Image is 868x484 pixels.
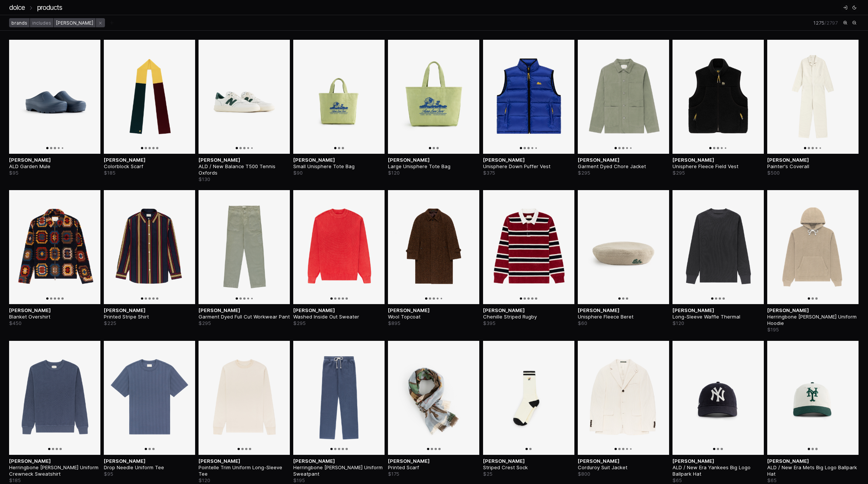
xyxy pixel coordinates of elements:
[104,464,195,471] h3: Drop Needle Uniform Tee
[673,464,764,477] h3: ALD / New Era Yankees Big Logo Ballpark Hat
[104,341,195,477] a: [PERSON_NAME]Drop Needle Uniform Tee$95
[767,341,859,484] a: [PERSON_NAME]ALD / New Era Mets Big Logo Ballpark Hat$65
[293,458,385,464] h2: [PERSON_NAME]
[9,163,100,170] h3: ALD Garden Mule
[9,157,100,163] h2: [PERSON_NAME]
[9,170,100,176] p: $ 95
[388,157,479,163] h2: [PERSON_NAME]
[673,308,764,314] h2: [PERSON_NAME]
[199,40,290,183] a: [PERSON_NAME]ALD / New Balance T500 Tennis Oxfords$130
[767,190,859,333] a: [PERSON_NAME]Herringbone [PERSON_NAME] Uniform Hoodie$195
[767,170,859,176] p: $ 500
[9,458,100,464] h2: [PERSON_NAME]
[767,314,859,327] h3: Herringbone [PERSON_NAME] Uniform Hoodie
[293,170,385,176] p: $ 90
[199,320,290,327] p: $ 295
[483,163,574,170] h3: Unisphere Down Puffer Vest
[850,3,859,12] button: Toggle theme
[578,471,669,477] p: $ 800
[388,308,479,314] h2: [PERSON_NAME]
[578,314,669,320] h3: Unisphere Fleece Beret
[388,170,479,176] p: $ 120
[673,341,764,484] a: [PERSON_NAME]ALD / New Era Yankees Big Logo Ballpark Hat$65
[104,308,195,314] h2: [PERSON_NAME]
[483,320,574,327] p: $ 395
[199,163,290,176] h3: ALD / New Balance T500 Tennis Oxfords
[9,314,100,320] h3: Blanket Overshirt
[388,464,479,471] h3: Printed Scarf
[9,341,100,484] a: [PERSON_NAME]Herringbone [PERSON_NAME] Uniform Crewneck Sweatshirt$185
[388,163,479,170] h3: Large Unisphere Tote Bag
[483,308,574,314] h2: [PERSON_NAME]
[104,458,195,464] h2: [PERSON_NAME]
[388,190,479,326] a: [PERSON_NAME]Wool Topcoat$895
[388,341,479,477] a: [PERSON_NAME]Printed Scarf$175
[293,477,385,484] p: $ 195
[199,341,290,484] a: [PERSON_NAME]Pointelle Trim Uniform Long-Sleeve Tee$120
[767,157,859,163] h2: [PERSON_NAME]
[767,477,859,484] p: $ 65
[104,163,195,170] h3: Colorblock Scarf
[673,458,764,464] h2: [PERSON_NAME]
[54,18,95,27] button: [PERSON_NAME]
[767,308,859,314] h2: [PERSON_NAME]
[37,3,63,11] a: Products
[293,341,385,484] a: [PERSON_NAME]Herringbone [PERSON_NAME] Uniform Sweatpant$195
[841,3,850,12] a: Log in
[104,471,195,477] p: $ 95
[199,458,290,464] h2: [PERSON_NAME]
[293,190,385,326] a: [PERSON_NAME]Washed Inside Out Sweater$295
[199,308,290,314] h2: [PERSON_NAME]
[388,314,479,320] h3: Wool Topcoat
[32,20,51,26] span: includes
[56,20,93,26] span: [PERSON_NAME]
[483,471,574,477] p: $ 25
[578,464,669,471] h3: Corduroy Suit Jacket
[850,18,859,27] button: Zoom Out
[388,40,479,176] a: [PERSON_NAME]Large Unisphere Tote Bag$120
[578,341,669,477] a: [PERSON_NAME]Corduroy Suit Jacket$800
[578,170,669,176] p: $ 295
[293,308,385,314] h2: [PERSON_NAME]
[104,157,195,163] h2: [PERSON_NAME]
[388,320,479,327] p: $ 895
[199,477,290,484] p: $ 120
[11,20,27,26] span: brands
[483,464,574,471] h3: Striped Crest Sock
[578,40,669,176] a: [PERSON_NAME]Garment Dyed Chore Jacket$295
[578,157,669,163] h2: [PERSON_NAME]
[9,308,100,314] h2: [PERSON_NAME]
[767,458,859,464] h2: [PERSON_NAME]
[199,314,290,320] h3: Garment Dyed Full Cut Workwear Pant
[673,157,764,163] h2: [PERSON_NAME]
[199,464,290,477] h3: Pointelle Trim Uniform Long-Sleeve Tee
[483,341,574,477] a: [PERSON_NAME]Striped Crest Sock$25
[578,458,669,464] h2: [PERSON_NAME]
[293,314,385,320] h3: Washed Inside Out Sweater
[813,20,838,26] div: 1275
[483,458,574,464] h2: [PERSON_NAME]
[9,18,30,27] button: brands
[673,314,764,320] h3: Long-Sleeve Waffle Thermal
[483,190,574,326] a: [PERSON_NAME]Chenille Striped Rugby$395
[9,464,100,477] h3: Herringbone [PERSON_NAME] Uniform Crewneck Sweatshirt
[293,464,385,477] h3: Herringbone [PERSON_NAME] Uniform Sweatpant
[199,176,290,183] p: $ 130
[388,458,479,464] h2: [PERSON_NAME]
[293,40,385,176] a: [PERSON_NAME]Small Unisphere Tote Bag$90
[767,464,859,477] h3: ALD / New Era Mets Big Logo Ballpark Hat
[104,190,195,326] a: [PERSON_NAME]Printed Stripe Shirt$225
[767,163,859,170] h3: Painter's Coverall
[824,20,838,26] span: / 2797
[104,170,195,176] p: $ 185
[841,18,850,27] button: Zoom In
[578,190,669,326] a: [PERSON_NAME]Unisphere Fleece Beret$60
[9,3,25,11] a: DOLCE
[673,477,764,484] p: $ 65
[483,40,574,176] a: [PERSON_NAME]Unisphere Down Puffer Vest$375
[767,40,859,176] a: [PERSON_NAME]Painter's Coverall$500
[9,40,100,176] a: [PERSON_NAME]ALD Garden Mule$95
[673,170,764,176] p: $ 295
[673,190,764,326] a: [PERSON_NAME]Long-Sleeve Waffle Thermal$120
[293,157,385,163] h2: [PERSON_NAME]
